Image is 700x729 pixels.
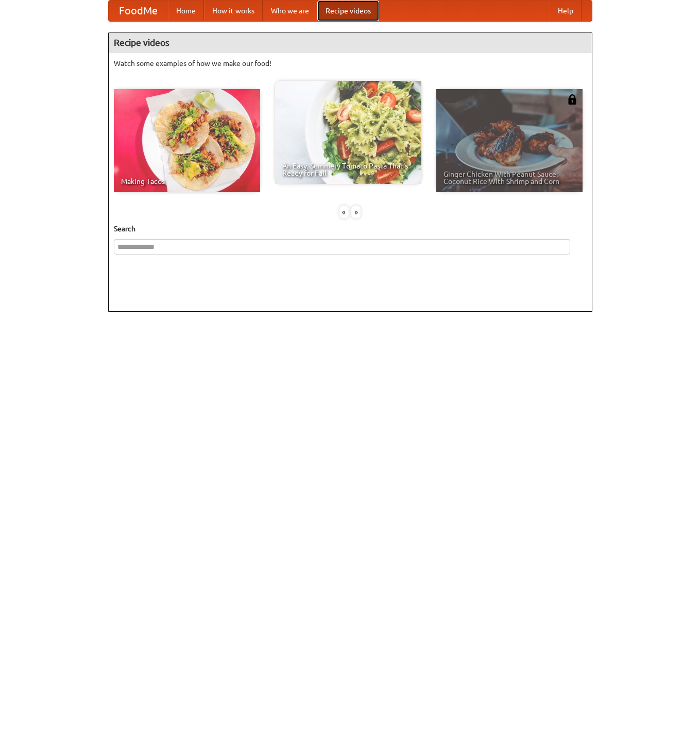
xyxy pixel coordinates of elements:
span: An Easy, Summery Tomato Pasta That's Ready for Fall [282,162,414,177]
a: Help [550,1,582,21]
span: Making Tacos [121,178,253,185]
a: Who we are [263,1,317,21]
img: 483408.png [567,94,577,105]
a: Recipe videos [317,1,379,21]
div: « [339,206,349,218]
div: » [351,206,361,218]
a: Making Tacos [114,89,260,192]
a: An Easy, Summery Tomato Pasta That's Ready for Fall [275,81,421,184]
a: How it works [204,1,263,21]
a: FoodMe [109,1,168,21]
h5: Search [114,224,587,234]
h4: Recipe videos [109,32,592,53]
a: Home [168,1,204,21]
p: Watch some examples of how we make our food! [114,58,587,69]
